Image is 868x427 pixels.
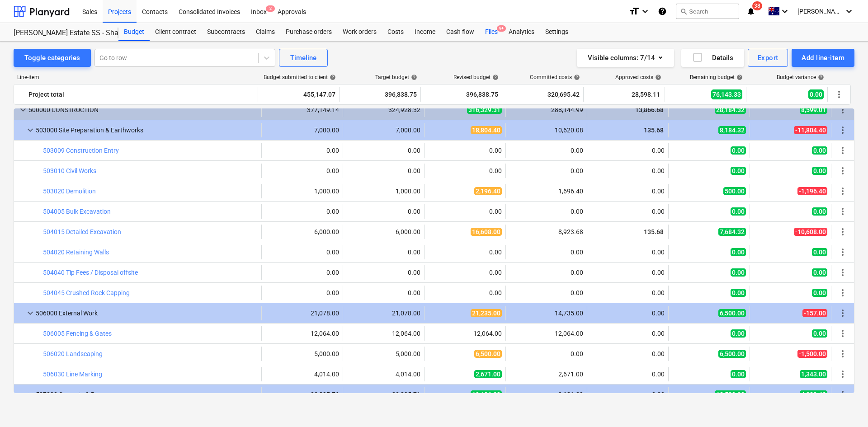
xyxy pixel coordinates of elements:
[25,389,36,400] span: keyboard_arrow_down
[28,87,254,102] div: Project total
[382,23,409,41] div: Costs
[337,23,382,41] a: Work orders
[347,127,420,134] div: 7,000.00
[375,74,417,80] div: Target budget
[250,23,280,41] a: Claims
[43,249,109,256] a: 504020 Retaining Walls
[347,310,420,317] div: 21,078.00
[746,6,755,17] i: notifications
[731,146,746,155] span: 0.00
[24,52,80,64] div: Toggle categories
[265,289,339,296] div: 0.00
[265,330,339,337] div: 12,064.00
[591,289,665,296] div: 0.00
[794,126,827,134] span: -11,804.40
[43,350,103,357] a: 506020 Landscaping
[800,390,827,399] span: 4,209.42
[347,167,420,174] div: 0.00
[823,384,868,427] iframe: Chat Widget
[812,146,827,155] span: 0.00
[731,289,746,297] span: 0.00
[28,103,258,117] div: 500000 CONSTRUCTION
[752,1,762,10] span: 38
[262,87,335,102] div: 455,147.07
[265,228,339,235] div: 6,000.00
[36,123,258,137] div: 503000 Site Preparation & Earthworks
[265,167,339,174] div: 0.00
[509,371,583,378] div: 2,671.00
[347,228,420,235] div: 6,000.00
[43,228,121,235] a: 504015 Detailed Excavation
[43,208,111,215] a: 504005 Bulk Excavation
[265,208,339,215] div: 0.00
[658,6,667,17] i: Knowledge base
[837,348,848,359] span: More actions
[837,165,848,176] span: More actions
[471,228,502,236] span: 16,608.00
[631,90,661,99] span: 28,598.11
[837,125,848,136] span: More actions
[718,126,746,134] span: 8,184.32
[509,188,583,195] div: 1,696.40
[347,188,420,195] div: 1,000.00
[491,74,499,80] span: help
[777,74,824,80] div: Budget variance
[718,350,746,358] span: 6,500.00
[202,23,250,41] div: Subcontracts
[36,387,258,402] div: 507000 Concrete & Reo
[731,370,746,378] span: 0.00
[25,125,36,136] span: keyboard_arrow_down
[509,106,583,113] div: 288,144.99
[643,228,665,235] span: 135.68
[265,188,339,195] div: 1,000.00
[844,6,854,17] i: keyboard_arrow_down
[731,248,746,256] span: 0.00
[692,52,733,64] div: Details
[676,4,739,19] button: Search
[837,206,848,217] span: More actions
[731,207,746,216] span: 0.00
[640,6,651,17] i: keyboard_arrow_down
[428,289,502,296] div: 0.00
[503,23,540,41] a: Analytics
[808,89,824,99] span: 0.00
[812,329,827,338] span: 0.00
[680,8,687,15] span: search
[837,267,848,278] span: More actions
[588,52,663,64] div: Visible columns : 7/14
[409,23,441,41] a: Income
[690,74,743,80] div: Remaining budget
[800,106,827,114] span: 8,599.01
[812,207,827,216] span: 0.00
[711,89,742,99] span: 76,143.33
[347,106,420,113] div: 324,928.32
[409,74,417,80] span: help
[591,391,665,398] div: 0.00
[150,23,202,41] a: Client contract
[471,390,502,399] span: 19,686.29
[43,188,96,195] a: 503020 Demolition
[265,371,339,378] div: 4,014.00
[634,106,665,113] span: 13,866.68
[509,228,583,235] div: 8,923.68
[509,269,583,276] div: 0.00
[812,289,827,297] span: 0.00
[731,268,746,277] span: 0.00
[474,350,502,358] span: 6,500.00
[118,23,150,41] div: Budget
[347,269,420,276] div: 0.00
[428,208,502,215] div: 0.00
[758,52,778,64] div: Export
[837,247,848,258] span: More actions
[265,249,339,256] div: 0.00
[629,6,640,17] i: format_size
[723,187,746,195] span: 500.00
[731,167,746,175] span: 0.00
[290,52,316,64] div: Timeline
[718,309,746,317] span: 6,500.00
[735,74,743,80] span: help
[36,306,258,320] div: 506000 External Work
[837,328,848,339] span: More actions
